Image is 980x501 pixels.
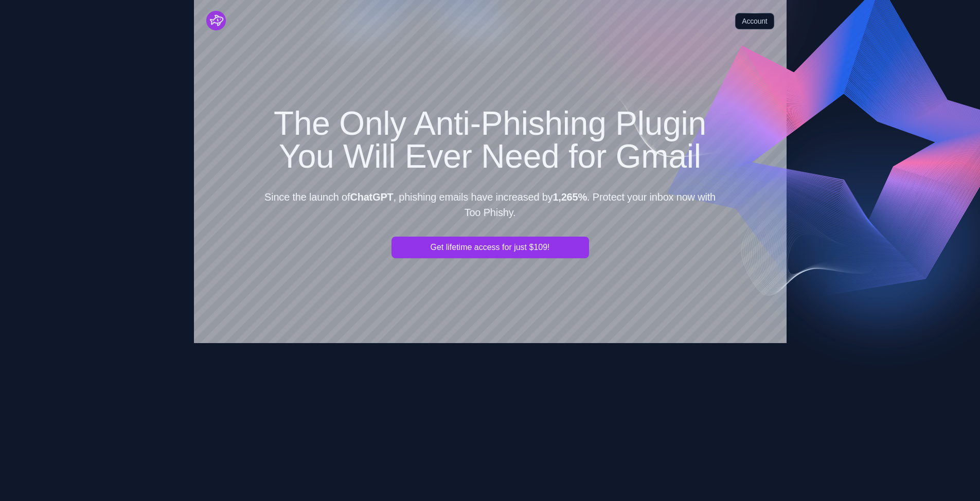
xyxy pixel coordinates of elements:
button: Get lifetime access for just $109! [391,237,589,258]
a: Cruip [206,11,226,30]
img: Stellar [206,11,226,30]
b: 1,265% [553,191,587,203]
b: ChatGPT [350,191,393,203]
p: Since the launch of , phishing emails have increased by . Protect your inbox now with Too Phishy. [260,189,721,220]
a: Account [735,13,774,29]
h1: The Only Anti-Phishing Plugin You Will Ever Need for Gmail [260,107,721,173]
